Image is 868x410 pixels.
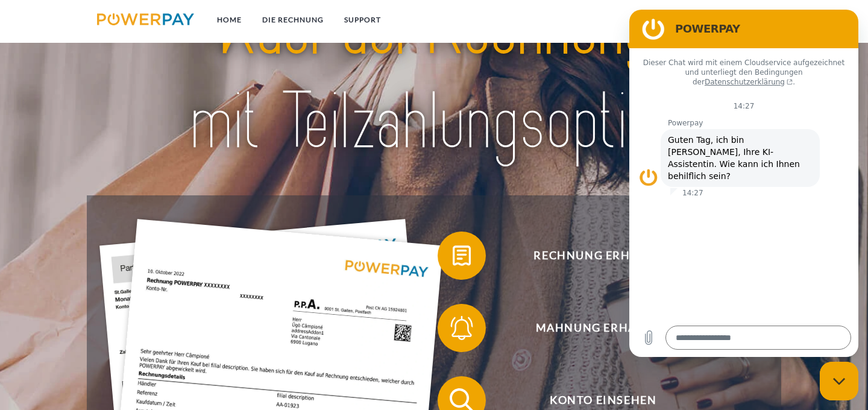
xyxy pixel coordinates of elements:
[447,313,477,343] img: qb_bell.svg
[207,9,252,31] a: Home
[97,13,194,25] img: logo-powerpay.svg
[456,232,751,280] span: Rechnung erhalten?
[447,241,477,271] img: qb_bill.svg
[438,304,751,352] button: Mahnung erhalten?
[820,362,858,400] iframe: Schaltfläche zum Öffnen des Messaging-Fensters; Konversation läuft
[709,9,746,31] a: agb
[438,232,751,280] button: Rechnung erhalten?
[456,304,751,352] span: Mahnung erhalten?
[629,10,858,357] iframe: Messaging-Fenster
[334,9,391,31] a: SUPPORT
[252,9,334,31] a: DIE RECHNUNG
